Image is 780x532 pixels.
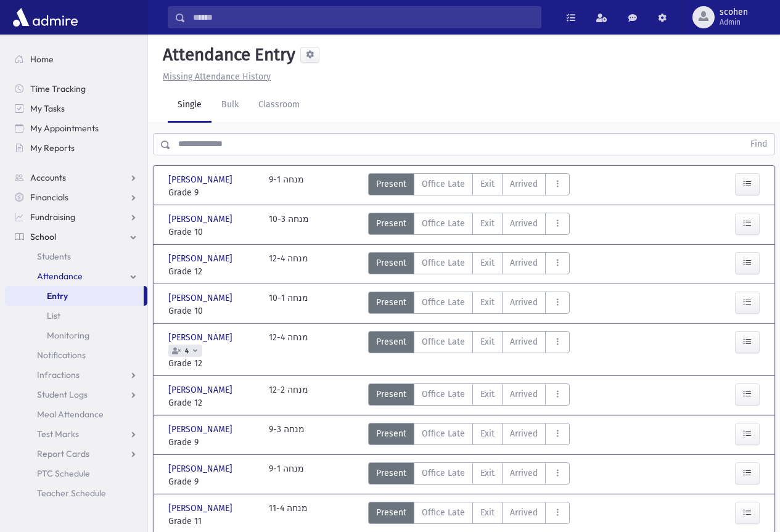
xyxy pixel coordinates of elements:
[422,467,465,480] span: Office Late
[480,296,495,309] span: Exit
[5,385,147,404] a: Student Logs
[5,168,147,187] a: Accounts
[422,296,465,309] span: Office Late
[5,325,147,345] a: Monitoring
[480,256,495,269] span: Exit
[5,207,147,227] a: Fundraising
[168,396,257,409] span: Grade 12
[5,444,147,464] a: Report Cards
[269,331,308,370] div: 12-4 מנחה
[376,427,406,440] span: Present
[211,88,248,123] a: Bulk
[368,252,570,278] div: AttTypes
[376,178,406,190] span: Present
[168,305,257,317] span: Grade 10
[743,134,774,155] button: Find
[269,423,305,449] div: 9-3 מנחה
[248,88,310,123] a: Classroom
[163,72,271,82] u: Missing Attendance History
[37,369,80,380] span: Infractions
[168,331,235,344] span: [PERSON_NAME]
[47,290,68,301] span: Entry
[30,192,68,203] span: Financials
[47,310,60,321] span: List
[30,172,66,183] span: Accounts
[480,427,495,440] span: Exit
[5,99,147,118] a: My Tasks
[720,17,748,27] span: Admin
[37,389,88,400] span: Student Logs
[376,256,406,269] span: Present
[5,424,147,444] a: Test Marks
[5,464,147,483] a: PTC Schedule
[422,427,465,440] span: Office Late
[186,6,541,28] input: Search
[37,448,89,459] span: Report Cards
[168,213,235,226] span: [PERSON_NAME]
[368,462,570,488] div: AttTypes
[5,345,147,365] a: Notifications
[5,138,147,158] a: My Reports
[30,54,54,65] span: Home
[47,330,89,341] span: Monitoring
[37,251,71,262] span: Students
[168,88,211,123] a: Single
[480,467,495,480] span: Exit
[269,502,308,528] div: 11-4 מנחה
[510,467,538,480] span: Arrived
[168,226,257,239] span: Grade 10
[422,217,465,230] span: Office Late
[168,265,257,278] span: Grade 12
[368,502,570,528] div: AttTypes
[183,347,191,355] span: 4
[510,178,538,190] span: Arrived
[510,256,538,269] span: Arrived
[30,103,65,114] span: My Tasks
[168,252,235,265] span: [PERSON_NAME]
[376,296,406,309] span: Present
[168,436,257,449] span: Grade 9
[5,227,147,247] a: School
[480,335,495,348] span: Exit
[376,217,406,230] span: Present
[5,118,147,138] a: My Appointments
[168,383,235,396] span: [PERSON_NAME]
[269,292,308,317] div: 10-1 מנחה
[30,123,99,134] span: My Appointments
[510,388,538,401] span: Arrived
[422,335,465,348] span: Office Late
[37,468,90,479] span: PTC Schedule
[30,83,86,94] span: Time Tracking
[368,292,570,317] div: AttTypes
[30,211,75,223] span: Fundraising
[37,271,83,282] span: Attendance
[376,335,406,348] span: Present
[168,502,235,515] span: [PERSON_NAME]
[158,44,295,65] h5: Attendance Entry
[37,409,104,420] span: Meal Attendance
[5,404,147,424] a: Meal Attendance
[168,423,235,436] span: [PERSON_NAME]
[30,231,56,242] span: School
[720,7,748,17] span: scohen
[37,428,79,440] span: Test Marks
[37,488,106,499] span: Teacher Schedule
[480,388,495,401] span: Exit
[368,383,570,409] div: AttTypes
[5,306,147,325] a: List
[5,365,147,385] a: Infractions
[5,247,147,266] a: Students
[5,187,147,207] a: Financials
[158,72,271,82] a: Missing Attendance History
[376,506,406,519] span: Present
[368,331,570,370] div: AttTypes
[5,79,147,99] a: Time Tracking
[5,49,147,69] a: Home
[376,388,406,401] span: Present
[5,286,144,306] a: Entry
[510,427,538,440] span: Arrived
[269,173,304,199] div: 9-1 מנחה
[269,462,304,488] div: 9-1 מנחה
[168,186,257,199] span: Grade 9
[368,423,570,449] div: AttTypes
